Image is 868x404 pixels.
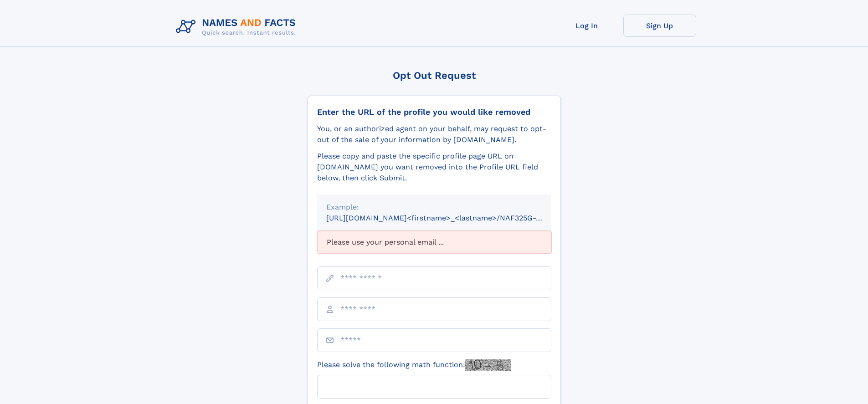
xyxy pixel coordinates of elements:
div: You, or an authorized agent on your behalf, may request to opt-out of the sale of your informatio... [317,123,551,145]
div: Please use your personal email ... [317,231,551,254]
a: Log In [550,15,623,37]
a: Sign Up [623,15,696,37]
label: Please solve the following math function: [317,359,511,371]
div: Enter the URL of the profile you would like removed [317,107,551,117]
small: [URL][DOMAIN_NAME]<firstname>_<lastname>/NAF325G-xxxxxxxx [326,214,569,222]
div: Please copy and paste the specific profile page URL on [DOMAIN_NAME] you want removed into the Pr... [317,151,551,184]
div: Example: [326,202,542,213]
div: Opt Out Request [308,70,561,81]
img: Logo Names and Facts [172,15,303,39]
